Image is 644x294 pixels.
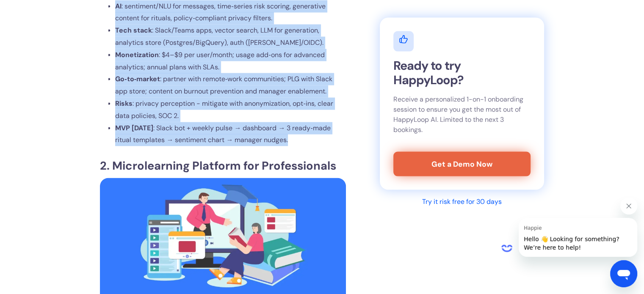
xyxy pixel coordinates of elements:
[620,198,637,214] iframe: Close message from Happie
[115,50,159,59] strong: Monetization
[115,99,333,120] span: : privacy perception - mitigate with anonymization, opt‑ins, clear data policies, SOC 2.
[115,2,325,23] span: : sentiment/NLU for messages, time‑series risk scoring, generative content for rituals, policy‑co...
[610,260,637,287] iframe: Button to launch messaging window
[393,94,530,135] p: Receive a personalized 1-on-1 onboarding session to ensure you get the most out of HappyLoop AI. ...
[115,26,323,47] span: : Slack/Teams apps, vector search, LLM for generation, analytics store (Postgres/BigQuery), auth ...
[498,240,515,257] iframe: no content
[115,124,330,145] span: : Slack bot + weekly pulse → dashboard → 3 ready‑made ritual templates → sentiment chart → manage...
[115,26,152,35] strong: Tech stack
[498,198,637,257] div: Happie says "Hello 👋 Looking for something? We’re here to help!". Open messaging window to contin...
[393,152,530,176] a: Get a Demo Now
[422,197,502,207] div: Try it risk free for 30 days
[115,124,153,132] strong: MVP [DATE]
[115,74,332,96] span: : partner with remote‑work communities; PLG with Slack app store; content on burnout prevention a...
[115,2,122,11] strong: AI
[115,99,133,108] strong: Risks
[115,74,160,83] strong: Go‑to‑market
[100,158,336,173] strong: 2. Microlearning Platform for Professionals
[115,50,324,71] span: : $4–$9 per user/month; usage add‑ons for advanced analytics; annual plans with SLAs.
[519,218,637,257] iframe: Message from Happie
[393,58,530,88] h2: Ready to try HappyLoop?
